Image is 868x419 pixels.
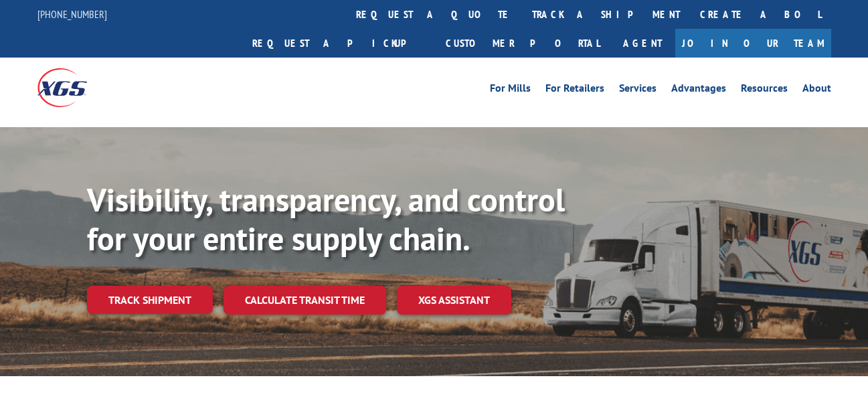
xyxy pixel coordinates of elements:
a: Services [619,83,657,98]
a: Calculate transit time [224,286,386,315]
a: About [802,83,831,98]
a: Request a pickup [242,29,436,58]
a: For Mills [490,83,531,98]
b: Visibility, transparency, and control for your entire supply chain. [87,179,565,259]
a: Join Our Team [675,29,831,58]
a: Agent [610,29,675,58]
a: Advantages [671,83,726,98]
a: Customer Portal [436,29,610,58]
a: Track shipment [87,286,213,314]
a: Resources [741,83,788,98]
a: XGS ASSISTANT [397,286,511,315]
a: For Retailers [545,83,604,98]
a: [PHONE_NUMBER] [37,7,107,21]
